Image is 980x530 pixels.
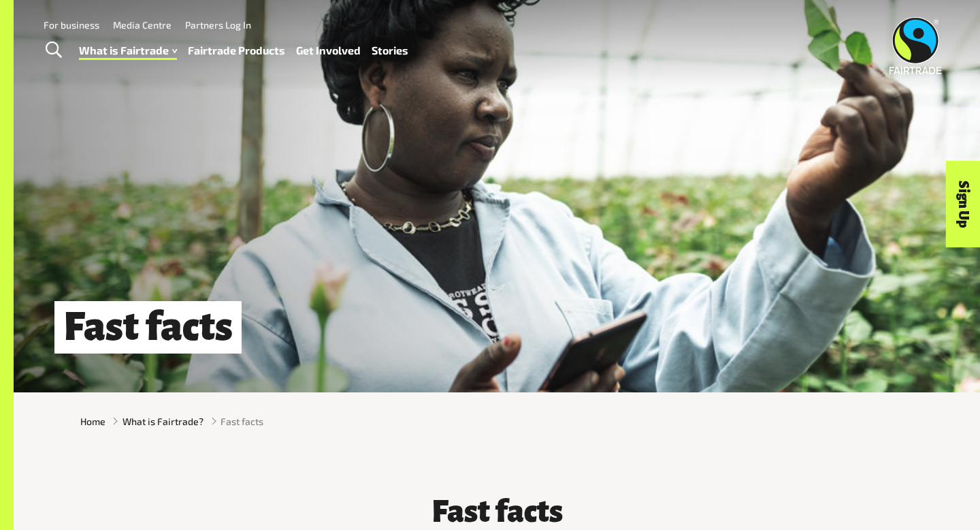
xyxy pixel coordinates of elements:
a: Partners Log In [185,19,251,31]
img: Fairtrade Australia New Zealand logo [889,17,942,74]
a: Stories [372,41,408,61]
a: Fairtrade Products [188,41,285,61]
a: Toggle Search [37,33,70,67]
a: Get Involved [296,41,361,61]
h1: Fast facts [54,301,242,354]
a: For business [44,19,99,31]
h3: Fast facts [293,495,701,529]
a: Home [80,414,105,428]
a: What is Fairtrade? [122,414,203,428]
a: What is Fairtrade [79,41,177,61]
a: Media Centre [113,19,171,31]
span: Fast facts [220,414,263,428]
